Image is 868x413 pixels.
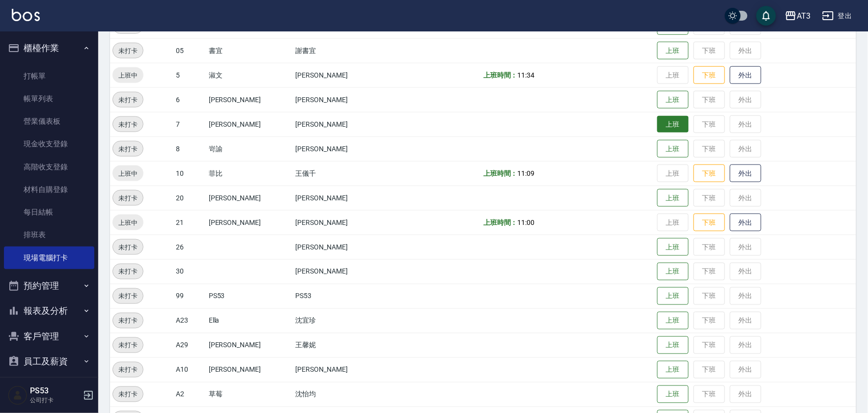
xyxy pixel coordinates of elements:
button: 上班 [657,287,689,305]
p: 公司打卡 [30,396,80,405]
td: [PERSON_NAME] [206,112,293,137]
td: [PERSON_NAME] [293,87,394,112]
td: [PERSON_NAME] [293,137,394,161]
td: [PERSON_NAME] [206,186,293,210]
td: [PERSON_NAME] [206,333,293,358]
td: A29 [173,333,206,358]
button: 上班 [657,140,689,158]
button: 上班 [657,263,689,281]
span: 上班中 [112,168,143,179]
td: [PERSON_NAME] [293,259,394,284]
a: 帳單列表 [4,87,94,110]
td: 21 [173,210,206,235]
span: 未打卡 [113,144,143,154]
td: A2 [173,382,206,407]
td: 7 [173,112,206,137]
button: 下班 [694,66,725,84]
td: [PERSON_NAME] [206,358,293,382]
td: 謝書宜 [293,38,394,63]
td: 30 [173,259,206,284]
span: 未打卡 [113,267,143,277]
button: 上班 [657,238,689,256]
td: 岢諭 [206,137,293,161]
td: [PERSON_NAME] [293,358,394,382]
td: 5 [173,63,206,87]
span: 11:34 [518,71,535,79]
span: 未打卡 [113,119,143,130]
td: 99 [173,284,206,308]
button: 報表及分析 [4,298,94,324]
button: 外出 [730,66,761,84]
a: 高階收支登錄 [4,156,94,178]
td: 淑文 [206,63,293,87]
td: 菲比 [206,161,293,186]
td: Ella [206,308,293,333]
button: 上班 [657,42,689,60]
td: 王馨妮 [293,333,394,358]
td: 書宜 [206,38,293,63]
a: 每日結帳 [4,201,94,223]
span: 未打卡 [113,340,143,351]
button: 登出 [818,7,856,25]
span: 11:00 [518,219,535,226]
button: 上班 [657,189,689,207]
div: AT3 [797,10,811,22]
button: 上班 [657,361,689,379]
td: [PERSON_NAME] [293,210,394,235]
button: AT3 [781,6,814,26]
img: Logo [12,9,40,21]
button: 櫃檯作業 [4,35,94,61]
button: save [756,6,776,26]
span: 未打卡 [113,365,143,375]
b: 上班時間： [483,219,518,226]
span: 11:09 [518,169,535,177]
td: [PERSON_NAME] [293,235,394,259]
td: 沈怡均 [293,382,394,407]
button: 預約管理 [4,273,94,299]
td: 沈宜珍 [293,308,394,333]
span: 未打卡 [113,316,143,326]
td: 8 [173,137,206,161]
a: 打帳單 [4,65,94,87]
button: 上班 [657,116,689,133]
td: 10 [173,161,206,186]
td: 草莓 [206,382,293,407]
a: 營業儀表板 [4,110,94,133]
span: 未打卡 [113,193,143,203]
span: 未打卡 [113,389,143,400]
button: 上班 [657,312,689,330]
td: A23 [173,308,206,333]
button: 上班 [657,91,689,109]
a: 現場電腦打卡 [4,247,94,269]
button: 上班 [657,336,689,355]
span: 未打卡 [113,46,143,56]
button: 員工及薪資 [4,349,94,374]
span: 未打卡 [113,291,143,302]
span: 上班中 [112,70,143,81]
td: 05 [173,38,206,63]
td: [PERSON_NAME] [293,186,394,210]
button: 客戶管理 [4,324,94,349]
td: 26 [173,235,206,259]
td: [PERSON_NAME] [206,210,293,235]
td: 王儀千 [293,161,394,186]
button: 上班 [657,385,689,404]
button: 下班 [694,214,725,232]
button: 下班 [694,165,725,183]
a: 材料自購登錄 [4,178,94,201]
a: 現金收支登錄 [4,133,94,155]
b: 上班時間： [483,169,518,177]
img: Person [8,385,28,405]
td: PS53 [293,284,394,308]
td: [PERSON_NAME] [206,87,293,112]
td: 6 [173,87,206,112]
span: 未打卡 [113,242,143,252]
button: 外出 [730,165,761,183]
b: 上班時間： [483,71,518,79]
button: 外出 [730,214,761,232]
td: 20 [173,186,206,210]
h5: PS53 [30,386,80,396]
span: 未打卡 [113,95,143,105]
td: [PERSON_NAME] [293,63,394,87]
span: 上班中 [112,218,143,228]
